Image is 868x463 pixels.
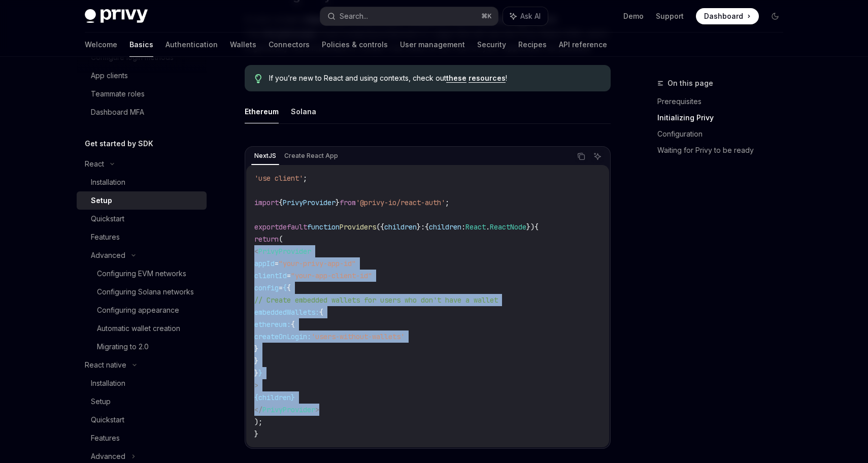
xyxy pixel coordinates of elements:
[97,304,179,316] div: Configuring appearance
[77,374,207,392] a: Installation
[77,85,207,103] a: Teammate roles
[446,74,466,83] a: these
[77,173,207,191] a: Installation
[520,11,541,21] span: Ask AI
[254,271,287,280] span: clientId
[85,158,104,170] div: React
[77,411,207,429] a: Quickstart
[230,32,256,57] a: Wallets
[85,138,153,150] h5: Get started by SDK
[97,286,194,298] div: Configuring Solana networks
[291,271,372,280] span: "your-app-client-id"
[91,213,124,225] div: Quickstart
[281,150,341,162] div: Create React App
[258,247,311,256] span: PrivyProvider
[417,222,421,231] span: }
[307,222,340,231] span: function
[269,32,310,57] a: Connectors
[503,7,548,25] button: Ask AI
[91,377,125,389] div: Installation
[287,271,291,280] span: =
[97,322,180,335] div: Automatic wallet creation
[254,332,311,341] span: createOnLogin:
[376,222,384,231] span: ({
[279,259,356,268] span: "your-privy-app-id"
[279,283,283,292] span: =
[518,32,547,57] a: Recipes
[262,405,315,414] span: PrivyProvider
[245,100,279,123] button: Ethereum
[255,74,262,83] svg: Tip
[77,210,207,228] a: Quickstart
[77,67,207,85] a: App clients
[254,344,258,353] span: }
[254,283,279,292] span: config
[254,381,258,390] span: >
[322,32,388,57] a: Policies & controls
[279,222,307,231] span: default
[258,369,262,378] span: }
[77,228,207,246] a: Features
[291,393,295,402] span: }
[469,74,506,83] a: resources
[591,150,604,163] button: Ask AI
[486,222,490,231] span: .
[656,11,684,21] a: Support
[623,11,644,21] a: Demo
[287,283,291,292] span: {
[315,405,319,414] span: >
[275,259,279,268] span: =
[425,222,429,231] span: {
[283,283,287,292] span: {
[340,222,376,231] span: Providers
[165,32,218,57] a: Authentication
[477,32,506,57] a: Security
[535,222,539,231] span: {
[767,8,783,24] button: Toggle dark mode
[97,341,149,353] div: Migrating to 2.0
[77,103,207,121] a: Dashboard MFA
[445,198,449,207] span: ;
[319,308,323,317] span: {
[97,268,186,280] div: Configuring EVM networks
[91,249,125,261] div: Advanced
[91,106,144,118] div: Dashboard MFA
[254,247,258,256] span: <
[254,198,279,207] span: import
[254,174,303,183] span: 'use client'
[400,32,465,57] a: User management
[85,9,148,23] img: dark logo
[291,100,316,123] button: Solana
[254,222,279,231] span: export
[311,332,405,341] span: 'users-without-wallets'
[77,264,207,283] a: Configuring EVM networks
[77,191,207,210] a: Setup
[77,392,207,411] a: Setup
[91,432,120,444] div: Features
[696,8,759,24] a: Dashboard
[91,450,125,462] div: Advanced
[91,88,145,100] div: Teammate roles
[254,295,498,305] span: // Create embedded wallets for users who don't have a wallet
[667,77,713,89] span: On this page
[283,198,336,207] span: PrivyProvider
[657,126,791,142] a: Configuration
[465,222,486,231] span: React
[77,283,207,301] a: Configuring Solana networks
[85,359,126,371] div: React native
[254,393,258,402] span: {
[254,429,258,439] span: }
[704,11,743,21] span: Dashboard
[340,198,356,207] span: from
[85,32,117,57] a: Welcome
[91,231,120,243] div: Features
[91,414,124,426] div: Quickstart
[291,320,295,329] span: {
[91,395,111,408] div: Setup
[356,198,445,207] span: '@privy-io/react-auth'
[336,198,340,207] span: }
[254,369,258,378] span: }
[269,73,600,83] span: If you’re new to React and using contexts, check out !
[429,222,461,231] span: children
[279,198,283,207] span: {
